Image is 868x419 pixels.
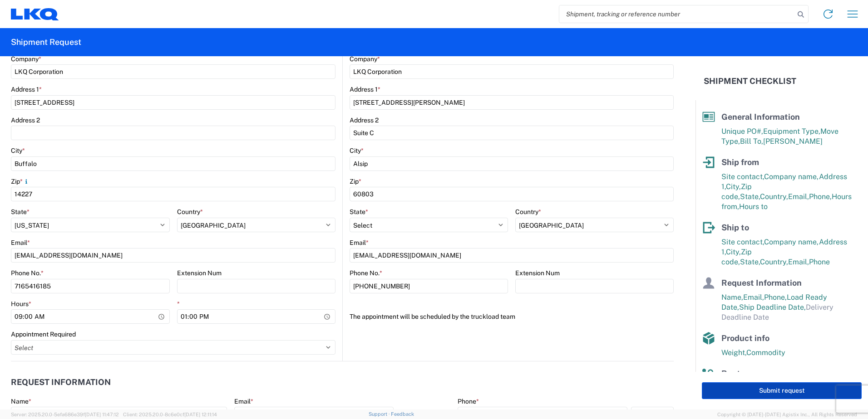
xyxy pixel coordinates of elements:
[721,293,743,302] span: Name,
[739,303,806,312] span: Ship Deadline Date,
[11,300,31,308] label: Hours
[746,348,785,357] span: Commodity
[350,239,369,247] label: Email
[809,258,830,266] span: Phone
[721,369,745,378] span: Route
[369,411,391,417] a: Support
[721,172,764,181] span: Site contact,
[726,248,741,256] span: City,
[11,330,76,338] label: Appointment Required
[350,116,379,124] label: Address 2
[11,146,25,155] label: City
[764,293,787,302] span: Phone,
[743,293,764,302] span: Email,
[788,258,809,266] span: Email,
[350,269,382,277] label: Phone No.
[11,397,31,405] label: Name
[350,55,380,63] label: Company
[721,348,746,357] span: Weight,
[721,278,802,287] span: Request Information
[740,137,763,146] span: Bill To,
[515,269,560,277] label: Extension Num
[760,258,788,266] span: Country,
[11,177,30,185] label: Zip
[11,239,30,247] label: Email
[234,397,253,405] label: Email
[721,238,764,246] span: Site contact,
[350,177,361,185] label: Zip
[184,412,217,417] span: [DATE] 12:11:14
[350,309,515,324] label: The appointment will be scheduled by the truckload team
[809,192,832,201] span: Phone,
[764,238,819,246] span: Company name,
[788,192,809,201] span: Email,
[559,5,794,23] input: Shipment, tracking or reference number
[177,269,222,277] label: Extension Num
[85,412,119,417] span: [DATE] 11:47:12
[764,172,819,181] span: Company name,
[11,116,40,124] label: Address 2
[11,37,81,48] h2: Shipment Request
[721,127,763,136] span: Unique PO#,
[721,112,800,122] span: General Information
[350,85,380,93] label: Address 1
[721,333,769,343] span: Product info
[458,397,479,405] label: Phone
[11,85,42,93] label: Address 1
[391,411,414,417] a: Feedback
[11,378,111,387] h2: Request Information
[726,182,741,191] span: City,
[740,192,760,201] span: State,
[721,223,749,232] span: Ship to
[704,76,796,87] h2: Shipment Checklist
[123,412,217,417] span: Client: 2025.20.0-8c6e0cf
[760,192,788,201] span: Country,
[721,157,759,167] span: Ship from
[515,208,541,216] label: Country
[763,137,823,146] span: [PERSON_NAME]
[11,269,44,277] label: Phone No.
[717,410,857,419] span: Copyright © [DATE]-[DATE] Agistix Inc., All Rights Reserved
[702,382,862,399] button: Submit request
[177,208,203,216] label: Country
[763,127,820,136] span: Equipment Type,
[350,146,364,155] label: City
[11,55,41,63] label: Company
[739,202,768,211] span: Hours to
[11,208,30,216] label: State
[350,208,368,216] label: State
[11,412,119,417] span: Server: 2025.20.0-5efa686e39f
[740,258,760,266] span: State,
